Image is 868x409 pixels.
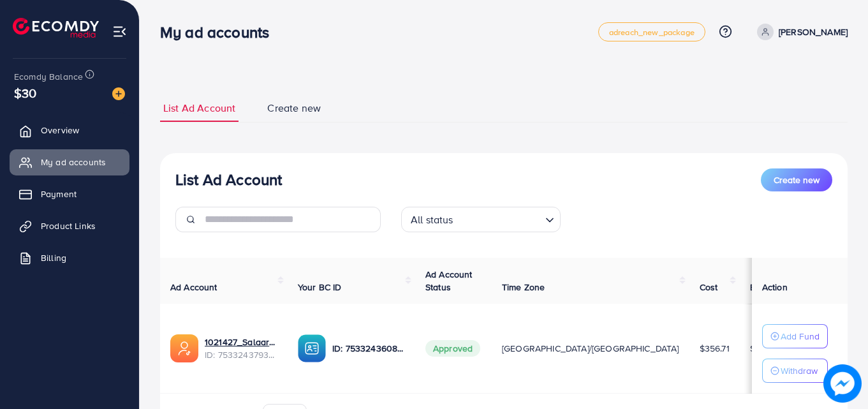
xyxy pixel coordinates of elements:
a: My ad accounts [10,149,129,175]
a: Billing [10,245,129,271]
span: Your BC ID [298,281,342,294]
div: Search for option [401,207,561,232]
img: logo [13,18,99,38]
h3: List Ad Account [175,170,282,189]
span: Product Links [41,219,96,232]
span: Create new [267,101,321,115]
button: Add Fund [762,324,828,348]
span: Time Zone [502,281,545,294]
p: Add Fund [781,329,820,344]
a: Payment [10,181,129,207]
span: All status [408,211,456,229]
a: [PERSON_NAME] [752,24,848,40]
h3: My ad accounts [160,23,279,41]
img: menu [112,24,127,39]
p: [PERSON_NAME] [779,24,848,40]
button: Withdraw [762,359,828,383]
p: ID: 7533243608732893201 [332,341,405,356]
span: Ad Account Status [425,268,473,294]
a: Product Links [10,213,129,239]
a: Overview [10,117,129,143]
span: $30 [14,84,36,102]
span: Action [762,281,788,294]
div: <span class='underline'>1021427_Salaar_1753970024723</span></br>7533243793269768193 [205,336,277,362]
span: Ecomdy Balance [14,70,83,83]
span: Approved [425,340,480,357]
a: adreach_new_package [598,22,705,41]
span: Create new [774,174,820,186]
span: List Ad Account [163,101,235,115]
span: Billing [41,251,66,264]
span: adreach_new_package [609,28,695,36]
span: $356.71 [700,342,730,355]
img: image [827,368,858,399]
input: Search for option [457,208,540,229]
p: Withdraw [781,363,818,378]
img: image [112,87,125,100]
button: Create new [761,168,832,191]
img: ic-ba-acc.ded83a64.svg [298,334,326,362]
span: ID: 7533243793269768193 [205,348,277,361]
span: [GEOGRAPHIC_DATA]/[GEOGRAPHIC_DATA] [502,342,679,355]
img: ic-ads-acc.e4c84228.svg [170,334,198,362]
a: 1021427_Salaar_1753970024723 [205,336,277,348]
span: My ad accounts [41,156,106,168]
span: Overview [41,124,79,137]
span: Payment [41,188,77,200]
span: Ad Account [170,281,217,294]
span: Cost [700,281,718,294]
